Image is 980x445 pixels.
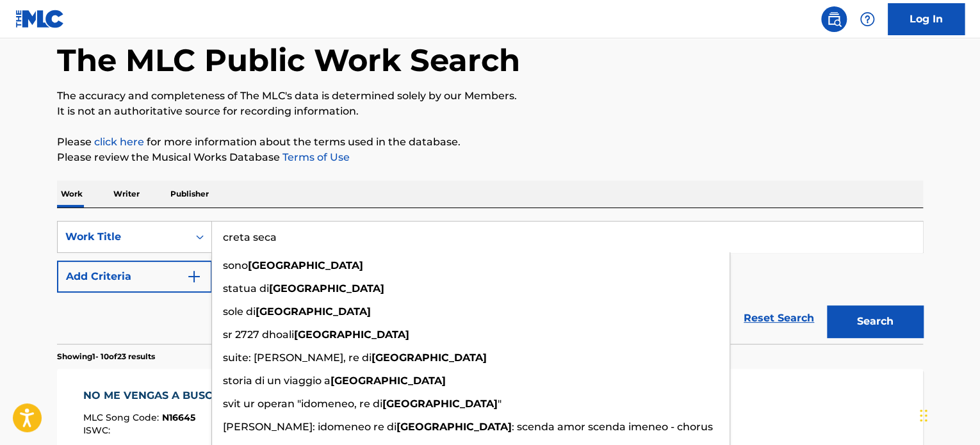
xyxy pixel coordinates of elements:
[186,269,202,284] img: 9d2ae6d4665cec9f34b9.svg
[83,388,234,403] div: NO ME VENGAS A BUSCAR
[57,221,923,344] form: Search Form
[372,352,487,364] strong: [GEOGRAPHIC_DATA]
[162,412,195,423] span: N16645
[167,181,213,207] p: Publisher
[94,136,144,148] a: click here
[920,396,927,435] div: Drag
[57,181,86,207] p: Work
[57,150,923,165] p: Please review the Musical Works Database
[248,259,363,271] strong: [GEOGRAPHIC_DATA]
[223,352,372,364] span: suite: [PERSON_NAME], re di
[854,6,880,32] div: Help
[498,398,502,410] span: "
[512,421,713,433] span: : scenda amor scenda imeneo - chorus
[821,6,847,32] a: Public Search
[15,10,65,28] img: MLC Logo
[57,88,923,104] p: The accuracy and completeness of The MLC's data is determined solely by our Members.
[382,398,498,410] strong: [GEOGRAPHIC_DATA]
[737,304,821,332] a: Reset Search
[83,425,113,436] span: ISWC :
[223,375,331,387] span: storia di un viaggio a
[57,41,520,79] h1: The MLC Public Work Search
[57,261,212,293] button: Add Criteria
[223,398,382,410] span: svit ur operan "idomeneo, re di
[860,12,875,27] img: help
[331,375,446,387] strong: [GEOGRAPHIC_DATA]
[57,104,923,119] p: It is not an authoritative source for recording information.
[223,305,256,318] span: sole di
[65,229,181,245] div: Work Title
[223,421,396,433] span: [PERSON_NAME]: idomeneo re di
[294,328,409,341] strong: [GEOGRAPHIC_DATA]
[57,134,923,150] p: Please for more information about the terms used in the database.
[280,151,350,163] a: Terms of Use
[223,328,294,341] span: sr 2727 dhoali
[888,3,965,35] a: Log In
[826,12,842,27] img: search
[269,282,384,295] strong: [GEOGRAPHIC_DATA]
[827,305,923,337] button: Search
[57,351,155,362] p: Showing 1 - 10 of 23 results
[396,421,512,433] strong: [GEOGRAPHIC_DATA]
[83,412,162,423] span: MLC Song Code :
[223,259,248,271] span: sono
[223,282,269,295] span: statua di
[110,181,143,207] p: Writer
[916,384,980,445] iframe: Chat Widget
[256,305,371,318] strong: [GEOGRAPHIC_DATA]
